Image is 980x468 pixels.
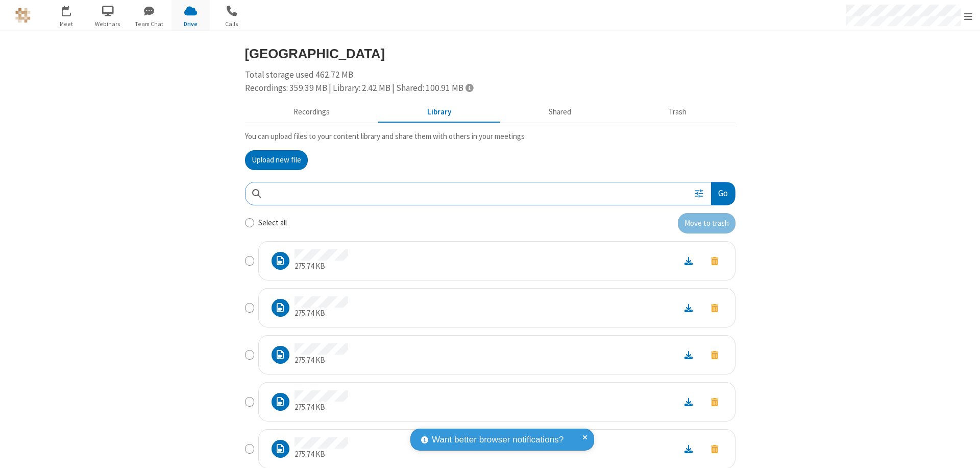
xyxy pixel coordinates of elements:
[295,449,348,460] p: 275.74 KB
[258,217,287,229] label: Select all
[245,82,736,95] div: Recordings: 359.39 MB | Library: 2.42 MB | Shared: 100.91 MB
[954,441,972,461] iframe: Chat
[675,255,702,267] a: Download file
[500,103,620,122] button: Shared during meetings
[295,261,348,272] p: 275.74 KB
[675,443,702,455] a: Download file
[465,83,473,92] span: Totals displayed include files that have been moved to the trash.
[379,103,500,122] button: Content library
[620,103,736,122] button: Trash
[245,103,379,122] button: Recorded meetings
[245,131,736,143] p: You can upload files to your content library and share them with others in your meetings
[702,348,727,362] button: Move to trash
[295,308,348,319] p: 275.74 KB
[245,150,308,171] button: Upload new file
[245,46,736,61] h3: [GEOGRAPHIC_DATA]
[89,19,127,29] span: Webinars
[678,213,736,233] button: Move to trash
[675,349,702,361] a: Download file
[15,8,31,23] img: QA Selenium DO NOT DELETE OR CHANGE
[295,355,348,366] p: 275.74 KB
[675,396,702,408] a: Download file
[245,68,736,95] div: Total storage used 462.72 MB
[702,254,727,268] button: Move to trash
[213,19,251,29] span: Calls
[432,433,563,447] span: Want better browser notifications?
[702,301,727,315] button: Move to trash
[711,182,734,205] button: Go
[130,19,168,29] span: Team Chat
[675,302,702,314] a: Download file
[295,402,348,413] p: 275.74 KB
[702,442,727,456] button: Move to trash
[171,19,210,29] span: Drive
[702,395,727,409] button: Move to trash
[47,19,86,29] span: Meet
[69,6,76,13] div: 1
